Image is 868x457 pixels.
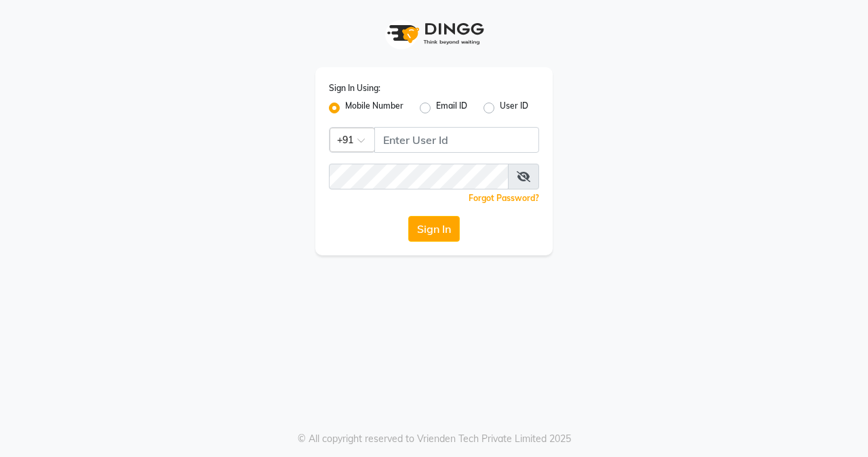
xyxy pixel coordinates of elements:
[436,100,467,116] label: Email ID
[380,14,488,54] img: logo1.svg
[345,100,403,116] label: Mobile Number
[329,82,380,94] label: Sign In Using:
[500,100,528,116] label: User ID
[374,127,539,153] input: Username
[469,193,539,203] a: Forgot Password?
[329,164,509,189] input: Username
[408,216,460,242] button: Sign In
